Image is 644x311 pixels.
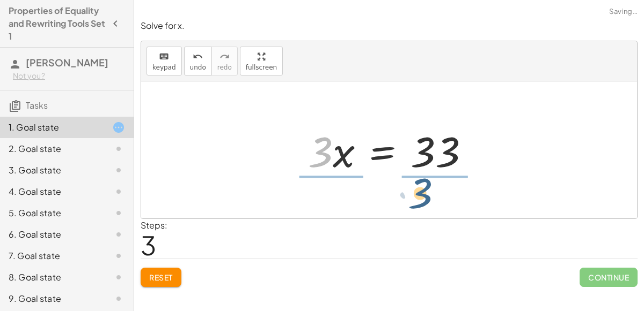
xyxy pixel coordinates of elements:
i: redo [219,50,230,63]
i: Task not started. [112,185,125,198]
i: keyboard [159,50,169,63]
div: 3. Goal state [9,164,95,177]
div: 6. Goal state [9,228,95,241]
button: fullscreen [240,47,283,75]
i: Task not started. [112,207,125,219]
span: keypad [152,64,176,71]
button: keyboardkeypad [147,47,182,75]
button: redoredo [211,47,238,75]
h4: Properties of Equality and Rewriting Tools Set 1 [9,4,106,43]
span: redo [217,64,232,71]
span: [PERSON_NAME] [26,56,108,69]
i: Task not started. [112,164,125,177]
span: 3 [141,229,156,261]
i: Task started. [112,121,125,134]
div: 4. Goal state [9,185,95,198]
div: 5. Goal state [9,207,95,219]
button: Reset [141,268,181,287]
div: 8. Goal state [9,271,95,284]
span: undo [190,64,206,71]
i: Task not started. [112,249,125,262]
div: Not you? [13,71,125,81]
i: Task not started. [112,228,125,241]
span: Reset [149,272,173,282]
div: 7. Goal state [9,249,95,262]
i: undo [193,50,203,63]
span: Tasks [26,100,48,111]
div: 2. Goal state [9,142,95,155]
i: Task not started. [112,271,125,284]
button: undoundo [184,47,212,75]
p: Solve for x. [141,20,638,32]
i: Task not started. [112,142,125,155]
span: fullscreen [246,64,277,71]
div: 9. Goal state [9,292,95,305]
i: Task not started. [112,292,125,305]
span: Saving… [609,6,638,17]
div: 1. Goal state [9,121,95,134]
label: Steps: [141,219,167,231]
